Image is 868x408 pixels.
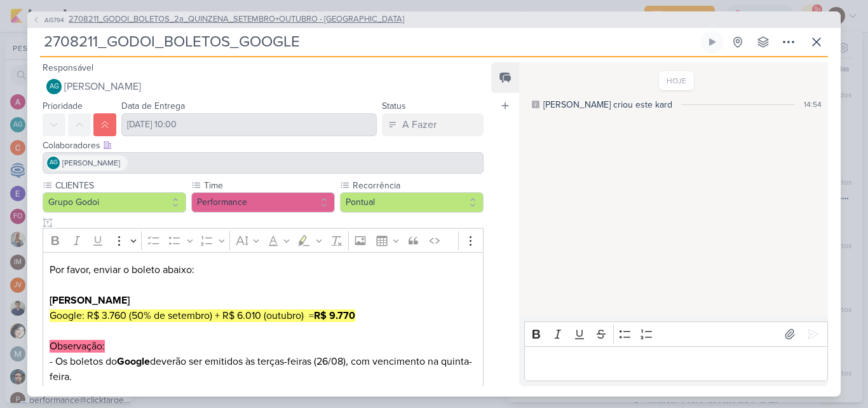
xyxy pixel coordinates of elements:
[43,75,484,98] button: AG [PERSON_NAME]
[47,157,60,169] div: Aline Gimenez Graciano
[43,101,83,111] label: Prioridade
[50,294,130,307] strong: [PERSON_NAME]
[203,179,335,192] label: Time
[191,192,335,213] button: Performance
[121,101,185,111] label: Data de Entrega
[382,113,484,136] button: A Fazer
[50,339,477,400] p: - Os boletos do deverão ser emitidos às terças-feiras (26/08), com vencimento na quinta-feira.
[62,157,120,169] span: [PERSON_NAME]
[50,160,58,166] p: AG
[43,192,186,213] button: Grupo Godoi
[351,179,484,192] label: Recorrência
[64,79,141,94] span: [PERSON_NAME]
[340,192,484,213] button: Pontual
[43,228,484,253] div: Editor toolbar
[43,62,93,73] label: Responsável
[121,113,377,136] input: Select a date
[43,139,484,152] div: Colaboradores
[50,262,477,339] p: Por favor, enviar o boleto abaixo:
[314,309,355,322] strong: R$ 9.770
[117,355,150,368] strong: Google
[543,98,672,111] div: [PERSON_NAME] criou este kard
[382,101,406,111] label: Status
[50,340,105,353] mark: Observação:
[54,179,186,192] label: CLIENTES
[707,37,717,47] div: Ligar relógio
[46,79,62,94] div: Aline Gimenez Graciano
[50,83,59,90] p: AG
[50,309,355,322] mark: Google: R$ 3.760 (50% de setembro) + R$ 6.010 (outubro) =
[804,99,822,110] div: 14:54
[524,321,828,346] div: Editor toolbar
[524,346,828,381] div: Editor editing area: main
[40,31,698,53] input: Kard Sem Título
[402,117,437,132] div: A Fazer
